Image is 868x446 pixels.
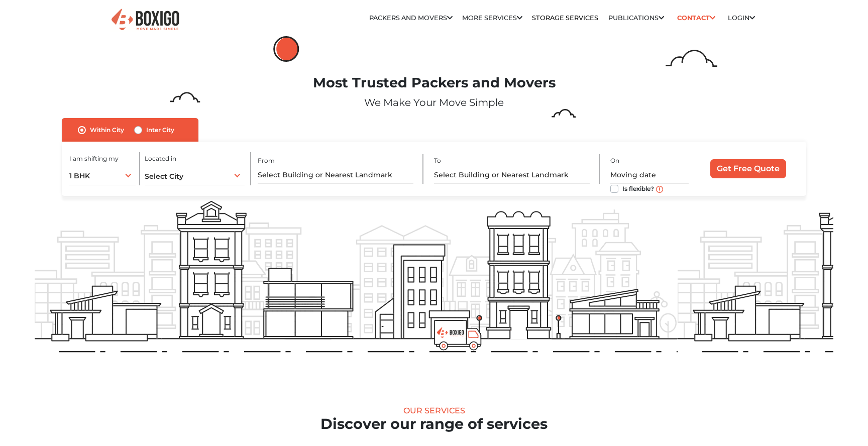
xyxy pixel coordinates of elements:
[110,8,180,32] img: Boxigo
[69,171,90,180] span: 1 BHK
[145,172,183,181] span: Select City
[90,124,124,136] label: Within City
[146,124,174,136] label: Inter City
[258,156,275,165] label: From
[369,14,453,22] a: Packers and Movers
[35,95,833,110] p: We Make Your Move Simple
[434,166,590,184] input: Select Building or Nearest Landmark
[35,406,833,415] div: Our Services
[656,186,663,193] img: move_date_info
[674,10,718,26] a: Contact
[434,156,441,165] label: To
[145,154,176,163] label: Located in
[35,415,833,433] h2: Discover our range of services
[69,154,119,163] label: I am shifting my
[610,166,689,184] input: Moving date
[532,14,598,22] a: Storage Services
[728,14,755,22] a: Login
[35,75,833,91] h1: Most Trusted Packers and Movers
[434,320,482,351] img: boxigo_prackers_and_movers_truck
[258,166,413,184] input: Select Building or Nearest Landmark
[710,159,786,178] input: Get Free Quote
[462,14,522,22] a: More services
[622,183,654,193] label: Is flexible?
[610,156,619,165] label: On
[608,14,664,22] a: Publications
